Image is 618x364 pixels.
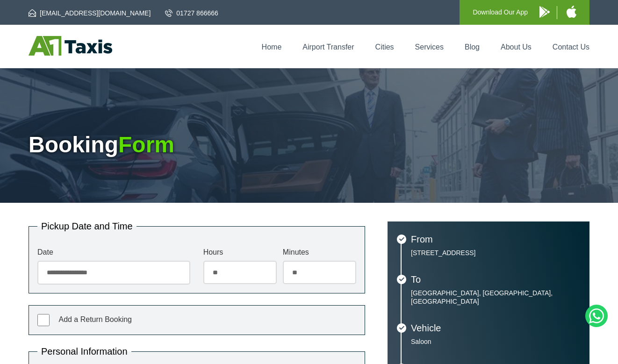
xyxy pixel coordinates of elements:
[411,249,580,257] p: [STREET_ADDRESS]
[262,43,282,51] a: Home
[118,132,174,157] span: Form
[473,7,528,18] p: Download Our App
[501,43,532,51] a: About Us
[37,249,190,256] label: Date
[283,249,356,256] label: Minutes
[29,134,589,156] h1: Booking
[411,323,580,333] h3: Vehicle
[165,8,218,18] a: 01727 866666
[375,43,394,51] a: Cities
[58,315,132,323] span: Add a Return Booking
[539,6,550,18] img: A1 Taxis Android App
[203,249,277,256] label: Hours
[37,314,50,326] input: Add a Return Booking
[411,275,580,284] h3: To
[29,36,112,56] img: A1 Taxis St Albans LTD
[411,235,580,244] h3: From
[553,43,589,51] a: Contact Us
[411,289,580,306] p: [GEOGRAPHIC_DATA], [GEOGRAPHIC_DATA], [GEOGRAPHIC_DATA]
[411,337,580,346] p: Saloon
[302,43,354,51] a: Airport Transfer
[567,6,576,18] img: A1 Taxis iPhone App
[415,43,444,51] a: Services
[37,221,137,231] legend: Pickup Date and Time
[37,347,131,356] legend: Personal Information
[465,43,480,51] a: Blog
[29,8,151,18] a: [EMAIL_ADDRESS][DOMAIN_NAME]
